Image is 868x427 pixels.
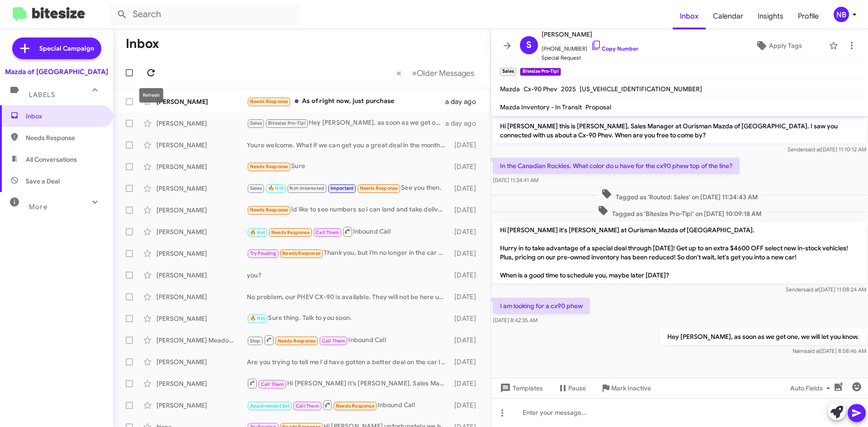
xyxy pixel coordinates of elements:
span: S [526,38,532,52]
div: [DATE] [450,271,483,280]
span: Tagged as 'Routed: Sales' on [DATE] 11:34:43 AM [598,188,761,202]
span: Older Messages [417,68,474,78]
div: Hey [PERSON_NAME], as soon as we get one, we will let you know. [247,118,445,128]
span: Sender [DATE] 11:08:24 AM [786,286,866,293]
div: No problem, our PHEV CX-90 is available. They will not be here until Oct. [247,292,450,301]
div: [DATE] [450,206,483,215]
span: 🔥 Hot [268,185,283,191]
span: Needs Response [282,250,321,256]
span: Needs Response [271,230,310,235]
div: See you then. [247,183,450,193]
p: Hey [PERSON_NAME], as soon as we get one, we will let you know. [660,328,866,345]
div: [DATE] [450,249,483,258]
div: [DATE] [450,336,483,345]
div: NB [834,7,849,22]
span: Needs Response [278,338,316,344]
button: Templates [491,380,550,396]
p: In the Canadian Rockies. What color do u have for the cx90 phew top of the line? [493,158,740,174]
span: Auto Fields [790,380,834,396]
span: Sender [DATE] 11:10:12 AM [788,146,866,153]
a: Calendar [706,3,750,29]
span: Proposal [585,103,611,111]
h1: Inbox [126,37,159,51]
span: [DATE] 11:34:41 AM [493,177,538,183]
a: Inbox [673,3,706,29]
span: said at [803,286,819,293]
span: Needs Response [250,164,288,169]
span: [DATE] 8:42:35 AM [493,317,538,324]
div: [PERSON_NAME] [156,206,247,215]
div: Inbound Call [247,334,450,346]
span: 🔥 Hot [250,230,265,235]
div: Refresh [139,88,163,103]
div: [DATE] [450,292,483,301]
span: 2025 [561,85,576,93]
div: [DATE] [450,141,483,150]
div: [PERSON_NAME] [156,119,247,128]
span: Appointment Set [250,403,290,409]
a: Special Campaign [12,38,101,59]
div: [PERSON_NAME] [156,401,247,410]
span: Call Them [316,230,339,235]
span: Not-Interested [289,185,324,191]
span: Stop [250,338,261,344]
span: Needs Response [250,99,288,104]
div: [PERSON_NAME] [156,97,247,106]
button: Previous [391,64,407,82]
nav: Page navigation example [392,64,480,82]
span: said at [805,146,821,153]
span: Insights [750,3,791,29]
button: Auto Fields [783,380,841,396]
div: [PERSON_NAME] [156,379,247,388]
span: Try Pausing [250,250,276,256]
p: I am looking for a cx90 phew [493,298,590,314]
p: Hi [PERSON_NAME] it's [PERSON_NAME] at Ourisman Mazda of [GEOGRAPHIC_DATA]. Hurry in to take adva... [493,222,866,283]
div: Sure thing. Talk to you soon. [247,313,450,324]
div: Sure [247,161,450,172]
span: Special Campaign [39,44,94,53]
div: [DATE] [450,162,483,171]
span: Call Them [261,381,284,387]
div: [DATE] [450,379,483,388]
div: [PERSON_NAME] [156,271,247,280]
div: Mazda of [GEOGRAPHIC_DATA] [5,67,108,76]
div: [PERSON_NAME] [156,249,247,258]
div: [DATE] [450,314,483,323]
span: Naim [DATE] 8:58:46 AM [793,347,866,354]
span: Sales [250,185,262,191]
span: Call Them [296,403,319,409]
span: Inbox [26,112,103,121]
span: Pause [568,380,586,396]
span: Needs Response [336,403,374,409]
span: Tagged as 'Bitesize Pro-Tip!' on [DATE] 10:09:18 AM [594,205,765,218]
span: Mazda Inventory - In Transit [500,103,582,111]
small: Bitesize Pro-Tip! [520,68,561,76]
span: [US_VEHICLE_IDENTIFICATION_NUMBER] [580,85,702,93]
span: Important [330,185,354,191]
div: Hi [PERSON_NAME] it's [PERSON_NAME], Sales Manager at Ourisman Mazda of [GEOGRAPHIC_DATA]. Thanks... [247,378,450,389]
div: a day ago [445,119,483,128]
div: Inbound Call [247,399,450,411]
small: Sales [500,68,516,76]
div: [PERSON_NAME] [156,141,247,150]
div: [DATE] [450,227,483,236]
span: Apply Tags [769,38,802,54]
div: you? [247,271,450,280]
a: Copy Number [591,45,638,52]
div: [PERSON_NAME] [156,227,247,236]
span: Sales [250,120,262,126]
div: Inbound Call [247,226,450,237]
div: [PERSON_NAME] [156,184,247,193]
button: Pause [550,380,593,396]
a: Profile [791,3,826,29]
p: Hi [PERSON_NAME] this is [PERSON_NAME], Sales Manager at Ourisman Mazda of [GEOGRAPHIC_DATA]. I s... [493,118,866,143]
span: Labels [29,91,55,99]
span: Call Them [322,338,345,344]
div: [DATE] [450,401,483,410]
div: Are you trying to tell me I'd have gotten a better deal on the car I bought [DATE] if I'd waited? [247,357,450,366]
button: Apply Tags [732,38,825,54]
span: Save a Deal [26,177,60,186]
span: Bitesize Pro-Tip! [268,120,306,126]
